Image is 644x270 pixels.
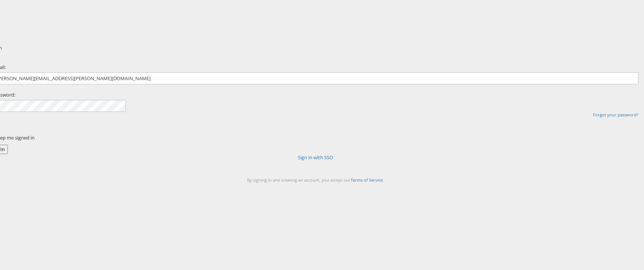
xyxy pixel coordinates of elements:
[593,112,638,117] a: Forgot your password?
[298,154,333,161] a: Sign in with SSO
[351,177,383,183] a: Terms of Service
